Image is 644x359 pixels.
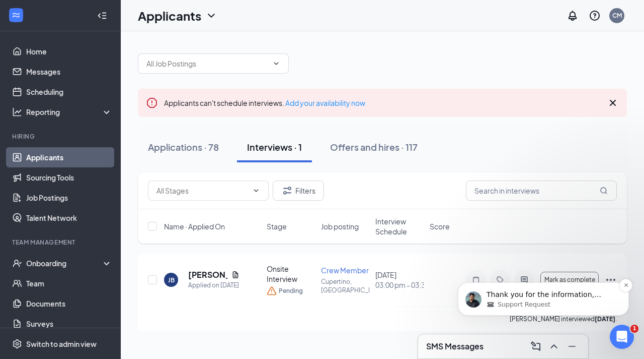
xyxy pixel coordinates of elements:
div: Applied on [DATE] [188,280,239,290]
h5: [PERSON_NAME] [188,269,227,280]
span: Name · Applied On [164,221,225,231]
svg: MagnifyingGlass [600,187,608,195]
div: Applications · 78 [148,141,219,153]
a: Applicants [26,147,112,167]
svg: ChevronUp [548,340,560,352]
svg: Cross [607,97,619,109]
a: Sourcing Tools [26,167,112,188]
span: 03:00 pm - 03:30 pm [375,280,424,290]
a: Add your availability now [285,98,365,107]
div: CM [612,11,622,20]
div: Switch to admin view [26,339,97,349]
div: Team Management [12,238,110,247]
a: Job Postings [26,188,112,208]
button: Filter Filters [273,181,324,201]
svg: QuestionInfo [589,10,601,22]
span: Applicants can't schedule interviews. [164,98,365,107]
div: [DATE] [375,270,424,290]
a: Scheduling [26,82,112,102]
svg: Settings [12,339,22,349]
a: Messages [26,62,112,82]
button: ComposeMessage [528,338,544,354]
iframe: Intercom notifications message [443,219,644,332]
svg: Notifications [567,10,579,22]
span: Job posting [321,221,359,231]
span: Support Request [55,81,108,90]
img: Profile image for CJ [23,73,39,89]
div: JB [168,276,175,284]
div: Reporting [26,107,113,117]
input: Search in interviews [466,181,617,201]
h1: Applicants [138,7,201,24]
span: Interview Schedule [375,216,424,236]
div: Hiring [12,132,110,141]
svg: Collapse [97,11,107,21]
span: Pending [279,286,303,296]
span: 1 [630,325,638,333]
svg: WorkstreamLogo [11,10,21,20]
a: Home [26,41,112,62]
svg: Minimize [566,340,578,352]
iframe: Intercom live chat [610,325,634,349]
div: Offers and hires · 117 [330,141,418,153]
h3: SMS Messages [426,341,484,352]
input: All Job Postings [146,58,268,69]
svg: ComposeMessage [530,340,542,352]
span: Crew Member [321,266,369,275]
a: Surveys [26,314,112,334]
p: Thank you for the information, [PERSON_NAME]. Can you also send me the screenshot of the error me... [44,71,174,81]
button: Minimize [564,338,580,354]
a: Documents [26,293,112,314]
svg: Analysis [12,107,22,117]
p: Cupertino, [GEOGRAPHIC_DATA] [321,277,369,294]
span: Score [430,221,450,231]
a: Team [26,273,112,293]
div: Onboarding [26,258,104,268]
svg: Document [231,271,239,279]
div: Interviews · 1 [247,141,302,153]
svg: Error [146,97,158,109]
svg: ChevronDown [252,187,260,195]
input: All Stages [156,185,248,196]
button: ChevronUp [546,338,562,354]
span: Stage [267,221,287,231]
div: Onsite Interview [267,264,315,284]
svg: ChevronDown [272,59,280,68]
svg: ChevronDown [205,10,217,22]
svg: Filter [281,185,293,197]
div: message notification from CJ, 6h ago. Thank you for the information, Joshua. Can you also send me... [15,64,186,97]
svg: Warning [267,286,277,296]
svg: UserCheck [12,258,22,268]
a: Talent Network [26,208,112,228]
button: Dismiss notification [177,60,190,73]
